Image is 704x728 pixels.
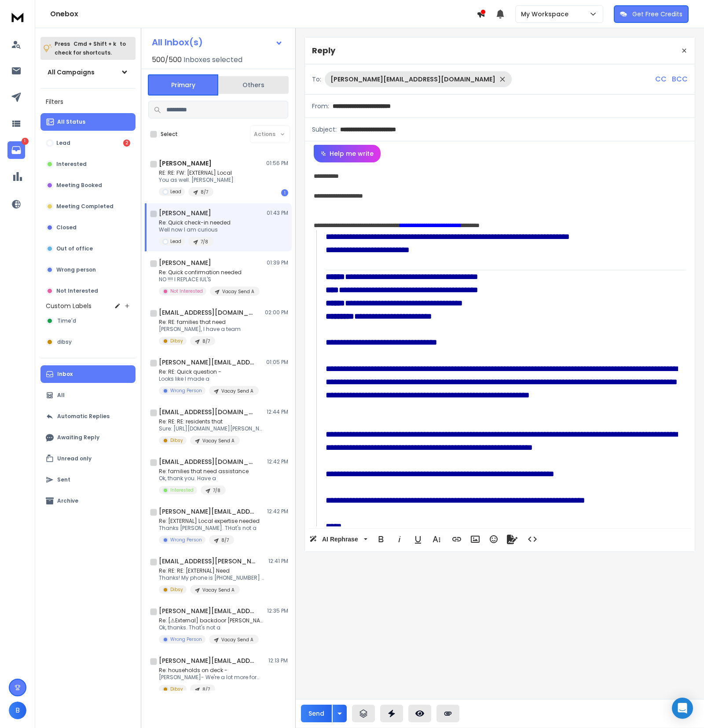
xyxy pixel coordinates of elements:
p: Inbox [57,371,73,378]
p: Re: RE: RE: residents that [159,418,264,425]
button: All Status [40,113,136,131]
div: Open Intercom Messenger [672,698,693,719]
p: 12:41 PM [268,558,288,565]
button: Lead2 [40,134,136,152]
p: Unread only [57,455,92,462]
p: To: [312,75,321,84]
p: Vacay Send A [222,288,254,295]
p: Dibsy [170,586,183,593]
p: 7/8 [213,487,220,494]
button: Meeting Booked [40,176,136,194]
p: Thanks! My phone is [PHONE_NUMBER] and [159,574,264,581]
button: Others [218,75,289,95]
p: 7/8 [201,239,208,245]
p: Thanks [PERSON_NAME]. THat's not a [159,525,260,532]
span: 500 / 500 [152,55,182,65]
button: Automatic Replies [40,408,136,425]
p: Re: RE: Quick question - [159,368,259,375]
p: 01:05 PM [266,359,288,366]
h1: [PERSON_NAME][EMAIL_ADDRESS][PERSON_NAME][DOMAIN_NAME] [159,358,256,367]
p: Looks like I made a [159,375,259,382]
p: 01:43 PM [267,210,288,217]
h1: All Campaigns [48,68,95,77]
h1: [EMAIL_ADDRESS][DOMAIN_NAME] [159,408,256,416]
p: Meeting Booked [56,182,102,189]
h1: [PERSON_NAME] [159,209,211,217]
button: Unread only [40,450,136,467]
p: RE: RE: FW: [EXTERNAL] Local [159,169,234,176]
p: Dibsy [170,338,183,344]
p: Vacay Send A [202,587,235,593]
button: Emoticons [485,530,502,548]
p: Lead [170,238,181,245]
label: Select [161,131,178,138]
p: 12:42 PM [267,508,288,515]
p: 8/7 [201,189,208,195]
p: Re: Quick confirmation needed [159,269,260,276]
p: [PERSON_NAME]- We're a lot more formal [159,674,264,681]
button: B [9,702,26,719]
p: Sent [57,476,70,483]
button: More Text [428,530,445,548]
h1: [PERSON_NAME][EMAIL_ADDRESS][DOMAIN_NAME] [159,607,256,615]
p: 01:56 PM [266,160,288,167]
p: All Status [57,118,85,125]
p: Reply [312,44,335,57]
h1: [PERSON_NAME] [159,159,212,168]
img: logo [9,9,26,25]
p: Re: households on deck - [159,667,264,674]
button: Inbox [40,365,136,383]
p: Automatic Replies [57,413,110,420]
button: All Campaigns [40,63,136,81]
p: Out of office [56,245,93,252]
div: 1 [281,189,288,196]
p: CC [655,74,667,85]
p: Dibsy [170,437,183,444]
button: Awaiting Reply [40,429,136,446]
div: 2 [123,140,130,147]
h1: [PERSON_NAME] [159,258,211,267]
h3: Inboxes selected [183,55,242,65]
a: 1 [7,141,25,159]
p: 8/7 [202,338,210,345]
p: Closed [56,224,77,231]
h3: Custom Labels [46,301,92,310]
h1: [EMAIL_ADDRESS][DOMAIN_NAME] [159,308,256,317]
p: Re: [⚠External] backdoor [PERSON_NAME]? [159,617,264,624]
p: Sure: [URL][DOMAIN_NAME][PERSON_NAME] Let me know when [159,425,264,432]
span: AI Rephrase [320,536,360,543]
p: Not Interested [170,288,203,294]
button: Sent [40,471,136,489]
p: Wrong Person [170,537,202,543]
button: Out of office [40,240,136,257]
p: Vacay Send A [202,438,235,444]
p: Dibsy [170,686,183,692]
button: Archive [40,492,136,510]
p: Interested [56,161,87,168]
h1: All Inbox(s) [152,38,203,47]
button: Bold (⌘B) [373,530,389,548]
p: Vacay Send A [221,636,253,643]
h1: [EMAIL_ADDRESS][PERSON_NAME][DOMAIN_NAME] [159,557,256,566]
p: Wrong Person [170,636,202,643]
button: Primary [148,74,218,96]
p: Wrong person [56,266,96,273]
h1: [PERSON_NAME][EMAIL_ADDRESS][DOMAIN_NAME] [159,656,256,665]
h1: Onebox [50,9,477,19]
p: Re: [EXTERNAL] Local expertise needed [159,518,260,525]
span: Time'd [57,317,76,324]
p: [PERSON_NAME][EMAIL_ADDRESS][DOMAIN_NAME] [330,75,495,84]
p: [PERSON_NAME], I have a team [159,326,241,333]
p: Press to check for shortcuts. [55,40,126,57]
p: Wrong Person [170,387,202,394]
button: Closed [40,219,136,236]
button: Insert Link (⌘K) [448,530,465,548]
p: 1 [22,138,29,145]
p: Subject: [312,125,337,134]
button: Underline (⌘U) [410,530,426,548]
button: dibsy [40,333,136,351]
button: Code View [524,530,541,548]
button: All Inbox(s) [145,33,290,51]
